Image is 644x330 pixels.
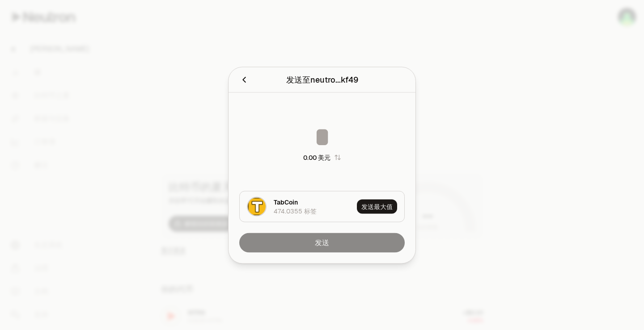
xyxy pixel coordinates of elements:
button: 关闭 [239,73,249,86]
font: neutro...kf49 [310,74,358,84]
font: 发送至 [286,74,310,84]
font: TabCoin [274,198,298,206]
font: 0.00 美元 [303,153,330,161]
button: 发送最大值 [357,199,397,213]
font: 474.0355 标签 [274,207,317,215]
img: TAB 徽标 [248,197,266,215]
button: 0.00 美元 [303,153,341,162]
font: 发送最大值 [361,202,393,210]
